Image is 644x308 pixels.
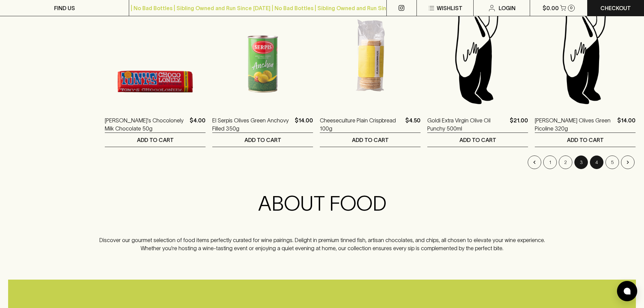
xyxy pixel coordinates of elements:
a: [PERSON_NAME] Olives Green Picoline 320g [535,116,615,133]
button: Go to previous page [528,156,541,169]
nav: pagination navigation [105,156,636,169]
p: $21.00 [510,116,528,133]
h2: ABOUT FOOD [97,191,548,216]
p: $0.00 [543,4,559,12]
p: FIND US [54,4,75,12]
button: ADD TO CART [427,133,528,147]
p: Discover our gourmet selection of food items perfectly curated for wine pairings. Delight in prem... [97,236,548,252]
a: Cheeseculture Plain Crispbread 100g [320,116,403,133]
p: ADD TO CART [244,136,281,144]
p: Login [499,4,516,12]
p: ADD TO CART [459,136,496,144]
button: Go to page 2 [559,156,572,169]
p: Wishlist [437,4,462,12]
p: $14.00 [295,116,313,133]
button: Go to next page [621,156,635,169]
a: [PERSON_NAME]'s Chocolonely Milk Chocolate 50g [105,116,187,133]
a: El Serpis Olives Green Anchovy Filled 350g [212,116,292,133]
a: Goldi Extra Virgin Olive Oil Punchy 500ml [427,116,507,133]
button: Go to page 4 [590,156,603,169]
img: bubble-icon [624,288,630,294]
button: page 3 [574,156,588,169]
p: Checkout [600,4,631,12]
p: $4.50 [405,116,421,133]
button: Go to page 1 [543,156,557,169]
p: $14.00 [617,116,636,133]
button: ADD TO CART [320,133,421,147]
button: ADD TO CART [535,133,636,147]
button: ADD TO CART [105,133,206,147]
p: ADD TO CART [567,136,604,144]
p: ADD TO CART [352,136,389,144]
p: ADD TO CART [137,136,174,144]
p: $4.00 [190,116,206,133]
p: 0 [570,6,573,10]
button: ADD TO CART [212,133,313,147]
button: Go to page 5 [605,156,619,169]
